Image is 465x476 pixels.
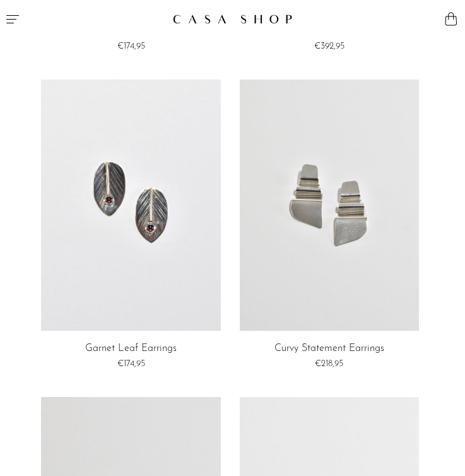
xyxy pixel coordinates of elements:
a: Garnet Leaf Earrings [85,343,177,355]
a: Curvy Statement Earrings [274,343,384,355]
span: €174,95 [117,42,145,51]
span: €218,95 [315,359,343,369]
span: €392,95 [314,42,344,51]
span: €174,95 [117,359,145,369]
